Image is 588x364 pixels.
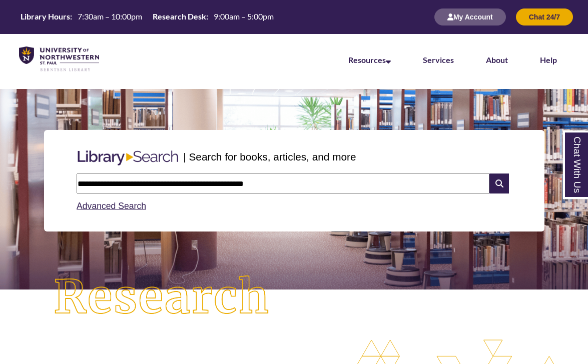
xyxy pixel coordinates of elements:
a: My Account [434,12,506,21]
a: Resources [348,55,391,64]
img: Research [30,251,294,343]
i: Search [489,173,508,193]
table: Hours Today [17,11,278,22]
th: Research Desk: [149,11,210,22]
p: | Search for books, articles, and more [183,149,356,164]
span: 9:00am – 5:00pm [214,11,274,21]
span: 7:30am – 10:00pm [78,11,142,21]
a: Services [423,55,454,64]
th: Library Hours: [17,11,74,22]
a: Hours Today [17,11,278,23]
a: About [486,55,508,64]
button: My Account [434,8,506,25]
a: Advanced Search [77,201,146,211]
img: Libary Search [73,146,183,169]
button: Chat 24/7 [516,8,573,25]
a: Chat 24/7 [516,12,573,21]
a: Help [540,55,557,64]
img: UNWSP Library Logo [19,46,99,72]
